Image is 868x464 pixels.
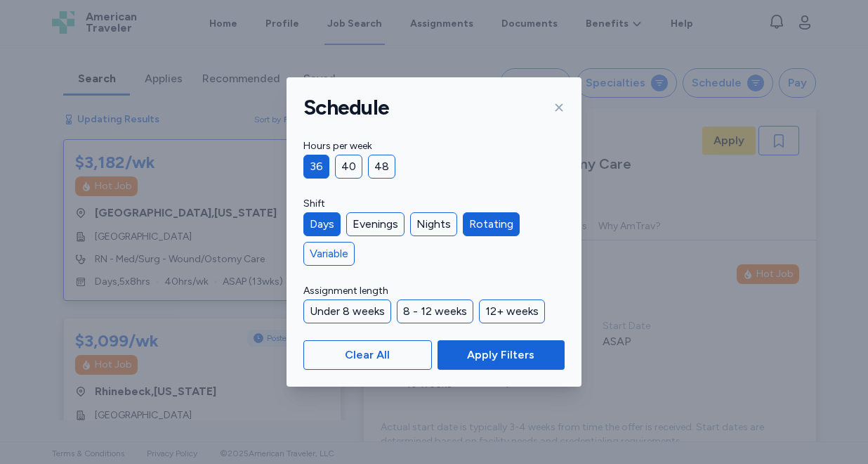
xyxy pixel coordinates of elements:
span: Apply Filters [467,347,534,363]
div: Nights [410,212,457,236]
h1: Schedule [303,94,389,121]
label: Hours per week [303,138,565,155]
div: 12+ weeks [479,299,545,323]
span: Clear All [345,347,390,363]
label: Shift [303,195,565,212]
div: 8 - 12 weeks [397,299,473,323]
button: Clear All [303,340,432,370]
div: Variable [303,242,355,266]
label: Assignment length [303,283,565,299]
button: Apply Filters [438,340,565,370]
div: Days [303,212,341,236]
div: Evenings [346,212,405,236]
div: 36 [303,155,329,179]
div: Rotating [463,212,520,236]
div: 48 [368,155,395,179]
div: 40 [335,155,362,179]
div: Under 8 weeks [303,299,391,323]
